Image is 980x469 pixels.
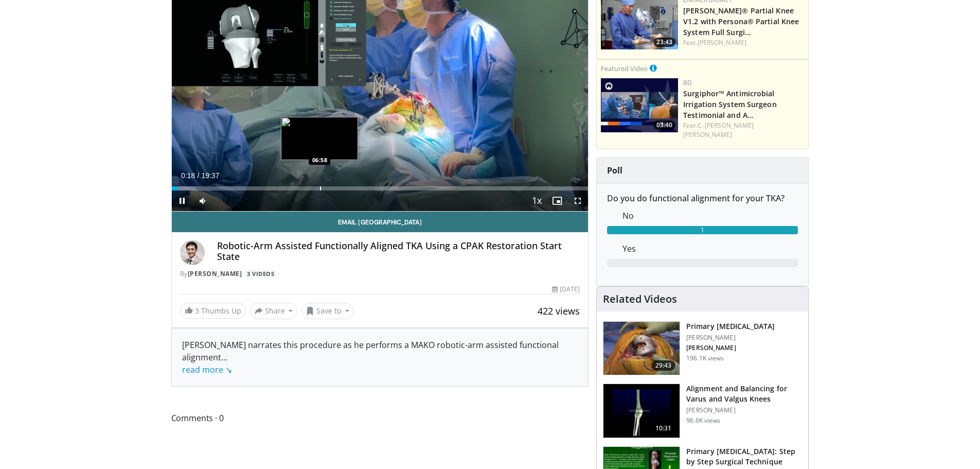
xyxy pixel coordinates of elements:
span: 0:18 [181,171,195,180]
button: Fullscreen [567,190,588,211]
h4: Related Videos [603,293,677,305]
a: C. [PERSON_NAME] [PERSON_NAME] [683,121,754,139]
div: 1 [607,226,798,234]
p: [PERSON_NAME] [686,344,775,352]
div: Feat. [683,121,804,140]
h4: Robotic-Arm Assisted Functionally Aligned TKA Using a CPAK Restoration Start State [217,240,580,263]
p: [PERSON_NAME] [686,406,802,414]
a: BD [683,78,692,87]
a: read more ↘ [182,364,232,375]
a: [PERSON_NAME] [188,269,242,278]
span: 3 [195,306,199,316]
div: Progress Bar [172,186,589,190]
a: [PERSON_NAME] [698,38,746,47]
button: Enable picture-in-picture mode [547,190,567,211]
button: Playback Rate [526,190,547,211]
span: Comments 0 [171,411,589,425]
span: 23:43 [653,38,675,47]
dd: No [615,210,806,222]
img: Avatar [180,240,205,265]
div: Feat. [683,38,804,47]
h3: Primary [MEDICAL_DATA]: Step by Step Surgical Technique [686,446,802,467]
h6: Do you do functional alignment for your TKA? [607,194,798,203]
p: 96.6K views [686,416,720,425]
img: 38523_0000_3.png.150x105_q85_crop-smart_upscale.jpg [603,384,680,438]
img: image.jpeg [281,117,358,160]
img: 297061_3.png.150x105_q85_crop-smart_upscale.jpg [603,322,680,375]
strong: Poll [607,165,622,176]
div: By [180,269,580,279]
a: 03:40 [601,78,678,132]
a: [PERSON_NAME]® Partial Knee V1.2 with Persona® Partial Knee System Full Surgi… [683,6,799,37]
a: Email [GEOGRAPHIC_DATA] [172,212,589,232]
button: Share [250,303,298,319]
img: 70422da6-974a-44ac-bf9d-78c82a89d891.150x105_q85_crop-smart_upscale.jpg [601,78,678,132]
span: 10:31 [651,423,676,433]
div: [PERSON_NAME] narrates this procedure as he performs a MAKO robotic-arm assisted functional align... [182,339,578,376]
button: Save to [301,303,354,319]
small: Featured Video [601,64,648,73]
p: [PERSON_NAME] [686,334,775,342]
a: Surgiphor™ Antimicrobial Irrigation System Surgeon Testimonial and A… [683,89,777,120]
span: 422 views [538,305,580,317]
button: Mute [192,190,213,211]
h3: Alignment and Balancing for Varus and Valgus Knees [686,384,802,404]
div: [DATE] [552,285,580,294]
dd: Yes [615,242,806,255]
button: Pause [172,190,192,211]
span: 03:40 [653,120,675,130]
span: 29:43 [651,360,676,371]
span: / [198,171,200,180]
span: ... [182,352,232,375]
a: 3 Videos [244,269,278,278]
p: 196.1K views [686,354,724,362]
a: 10:31 Alignment and Balancing for Varus and Valgus Knees [PERSON_NAME] 96.6K views [603,384,802,438]
span: 19:37 [201,171,219,180]
a: 29:43 Primary [MEDICAL_DATA] [PERSON_NAME] [PERSON_NAME] 196.1K views [603,321,802,376]
a: 3 Thumbs Up [180,303,246,319]
h3: Primary [MEDICAL_DATA] [686,321,775,332]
